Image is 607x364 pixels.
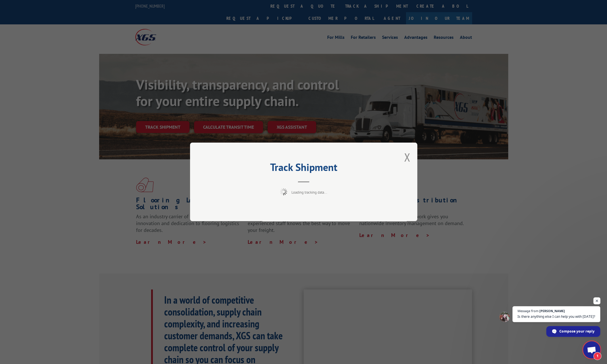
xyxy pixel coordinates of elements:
[218,163,389,174] h2: Track Shipment
[583,341,600,358] div: Open chat
[593,352,601,360] span: 1
[291,190,327,195] span: Loading tracking data...
[559,326,595,336] span: Compose your reply
[280,189,287,196] img: xgs-loading
[539,309,565,312] span: [PERSON_NAME]
[518,314,595,319] span: Is there anything else I can help you with [DATE]?
[404,150,410,165] button: Close modal
[518,309,539,312] span: Message from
